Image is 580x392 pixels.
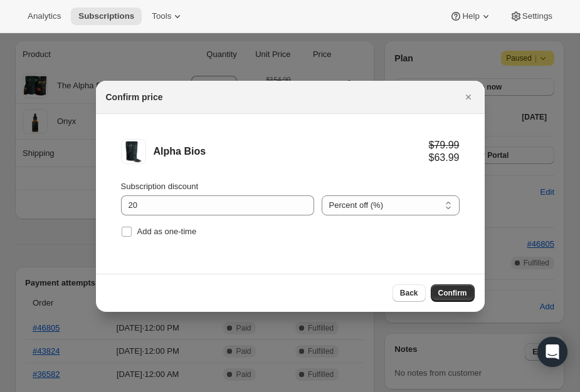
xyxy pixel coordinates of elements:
[502,8,560,25] button: Settings
[121,182,199,191] span: Subscription discount
[429,152,460,164] div: $63.99
[106,91,163,103] h2: Confirm price
[152,11,171,21] span: Tools
[462,11,479,21] span: Help
[28,11,61,21] span: Analytics
[137,227,197,236] span: Add as one-time
[71,8,142,25] button: Subscriptions
[442,8,499,25] button: Help
[393,284,426,302] button: Back
[537,337,567,367] div: Open Intercom Messenger
[20,8,68,25] button: Analytics
[78,11,134,21] span: Subscriptions
[144,8,191,25] button: Tools
[460,88,477,106] button: Close
[522,11,552,21] span: Settings
[429,139,460,152] div: $79.99
[154,145,429,158] div: Alpha Bios
[400,288,418,298] span: Back
[431,284,475,302] button: Confirm
[438,288,467,298] span: Confirm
